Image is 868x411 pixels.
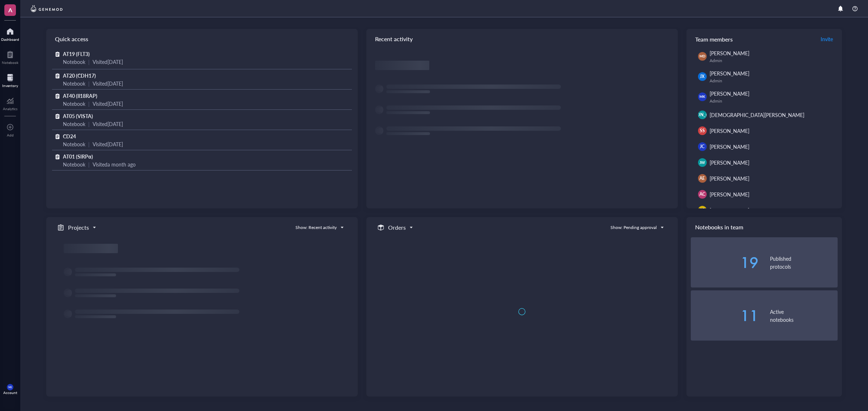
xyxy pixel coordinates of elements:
[3,107,17,111] div: Analytics
[46,29,358,49] div: Quick access
[770,255,838,271] div: Published protocols
[710,191,749,198] span: [PERSON_NAME]
[63,133,76,140] span: CD24
[770,308,838,324] div: Active notebooks
[388,223,406,232] h5: Orders
[93,79,123,87] div: Visited [DATE]
[88,160,90,168] div: |
[710,58,835,64] div: Admin
[68,223,89,232] h5: Projects
[699,207,705,213] span: AR
[63,160,85,168] div: Notebook
[93,58,123,66] div: Visited [DATE]
[710,143,749,150] span: [PERSON_NAME]
[63,50,90,57] span: AT19 (FLT3)
[29,4,64,13] img: genemod-logo
[93,100,123,108] div: Visited [DATE]
[63,140,85,148] div: Notebook
[88,140,90,148] div: |
[700,143,705,150] span: JC
[699,175,705,182] span: AE
[93,160,136,168] div: Visited a month ago
[710,49,749,57] span: [PERSON_NAME]
[3,390,17,395] div: Account
[699,191,705,198] span: AC
[63,92,97,99] span: AT40 (Il18RAP)
[710,90,749,97] span: [PERSON_NAME]
[8,5,12,14] span: A
[700,127,705,134] span: SS
[686,29,842,49] div: Team members
[93,120,123,128] div: Visited [DATE]
[88,58,90,66] div: |
[691,255,758,270] div: 19
[2,49,18,65] a: Notebook
[710,78,835,84] div: Admin
[820,33,833,45] button: Invite
[88,120,90,128] div: |
[821,35,833,43] span: Invite
[1,37,19,42] div: Dashboard
[610,224,657,231] div: Show: Pending approval
[7,133,14,137] div: Add
[88,79,90,87] div: |
[700,73,705,80] span: JX
[699,160,705,165] span: JW
[295,224,337,231] div: Show: Recent activity
[63,112,93,120] span: AT05 (VISTA)
[2,60,18,65] div: Notebook
[88,100,90,108] div: |
[710,175,749,182] span: [PERSON_NAME]
[1,26,19,42] a: Dashboard
[685,112,720,118] span: [PERSON_NAME]
[686,217,842,237] div: Notebooks in team
[63,72,96,79] span: AT20 (CDH17)
[2,83,18,88] div: Inventory
[63,153,93,160] span: AT01 (SIRPα)
[63,58,85,66] div: Notebook
[710,127,749,134] span: [PERSON_NAME]
[699,94,705,99] span: MK
[366,29,678,49] div: Recent activity
[710,159,749,166] span: [PERSON_NAME]
[3,95,17,111] a: Analytics
[2,72,18,88] a: Inventory
[710,207,749,214] span: [PERSON_NAME]
[710,111,804,118] span: [DEMOGRAPHIC_DATA][PERSON_NAME]
[63,120,85,128] div: Notebook
[8,386,12,389] span: MK
[63,79,85,87] div: Notebook
[691,308,758,323] div: 11
[93,140,123,148] div: Visited [DATE]
[710,98,835,104] div: Admin
[63,100,85,108] div: Notebook
[699,54,705,59] span: MD
[710,70,749,77] span: [PERSON_NAME]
